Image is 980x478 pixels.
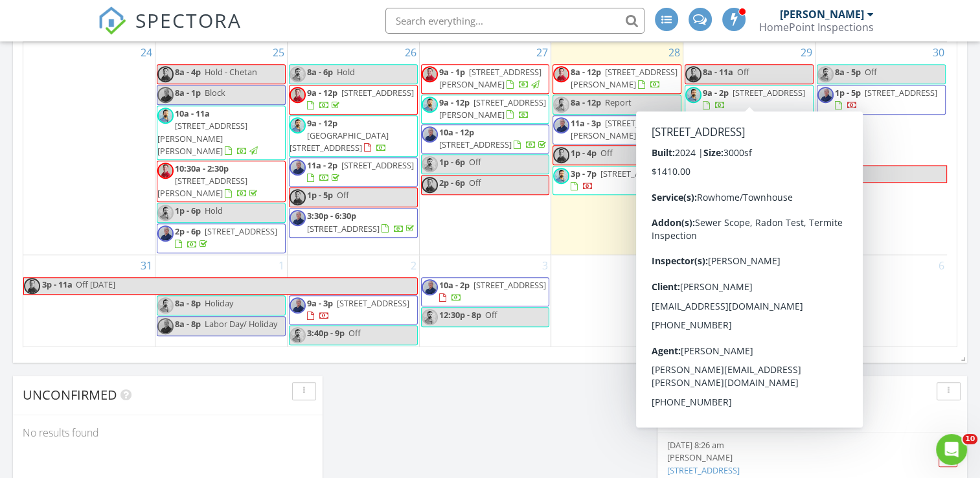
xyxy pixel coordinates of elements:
[667,439,909,477] a: [DATE] 8:26 am [PERSON_NAME] [STREET_ADDRESS]
[534,42,551,63] a: Go to August 27, 2025
[289,208,418,237] a: 3:30p - 6:30p [STREET_ADDRESS]
[175,318,201,330] span: 8a - 8p
[703,138,800,162] a: 11:30a - 3:30p [STREET_ADDRESS]
[422,97,438,113] img: tom_2.jpg
[157,223,286,253] a: 2p - 6p [STREET_ADDRESS]
[439,97,470,108] span: 9a - 12p
[155,255,288,347] td: Go to September 1, 2025
[287,255,419,347] td: Go to September 2, 2025
[817,66,834,82] img: tom_2.jpg
[138,255,155,276] a: Go to August 31, 2025
[157,66,174,82] img: profile_pic_1.png
[422,156,438,172] img: tom_2.jpg
[600,147,613,159] span: Off
[157,161,286,203] a: 10:30a - 2:30p [STREET_ADDRESS][PERSON_NAME]
[553,168,569,184] img: tom_2.jpg
[815,42,947,255] td: Go to August 30, 2025
[439,126,474,138] span: 10a - 12p
[703,186,729,198] span: 3p - 7p
[553,166,681,195] a: 3p - 7p [STREET_ADDRESS]
[553,66,569,82] img: profile_pic_1.png
[175,108,210,119] span: 10a - 11a
[553,97,569,113] img: tom_2.jpg
[600,168,673,179] span: [STREET_ADDRESS]
[157,87,174,103] img: new_head_shot_2.jpg
[571,168,597,179] span: 3p - 7p
[307,87,414,111] a: 9a - 12p [STREET_ADDRESS]
[290,117,306,133] img: tom_2.jpg
[666,42,683,63] a: Go to August 28, 2025
[551,42,683,255] td: Go to August 28, 2025
[337,297,409,309] span: [STREET_ADDRESS]
[175,205,201,216] span: 1p - 6p
[205,318,277,330] span: Labor Day/ Holiday
[667,464,740,476] a: [STREET_ADDRESS]
[23,42,155,255] td: Go to August 24, 2025
[553,64,681,93] a: 8a - 12p [STREET_ADDRESS][PERSON_NAME]
[439,156,465,168] span: 1p - 6p
[157,163,260,199] a: 10:30a - 2:30p [STREET_ADDRESS][PERSON_NAME]
[270,42,287,63] a: Go to August 25, 2025
[553,147,569,163] img: profile_pic_1.png
[439,177,465,188] span: 2p - 6p
[341,87,414,98] span: [STREET_ADDRESS]
[817,87,834,103] img: new_head_shot_2.jpg
[76,279,115,290] span: Off [DATE]
[422,66,438,82] img: profile_pic_1.png
[24,278,40,294] img: profile_pic_1.png
[571,97,601,108] span: 8a - 12p
[307,210,416,234] a: 3:30p - 6:30p [STREET_ADDRESS]
[439,126,549,150] a: 10a - 12p [STREET_ADDRESS]
[307,87,337,98] span: 9a - 12p
[742,117,781,129] span: Marketing
[672,255,683,276] a: Go to September 4, 2025
[667,451,909,464] div: [PERSON_NAME]
[289,157,418,187] a: 11a - 2p [STREET_ADDRESS]
[419,42,551,255] td: Go to August 27, 2025
[290,130,389,154] span: [GEOGRAPHIC_DATA][STREET_ADDRESS]
[571,117,678,141] a: 11a - 3p [STREET_ADDRESS][PERSON_NAME]
[553,115,681,144] a: 11a - 3p [STREET_ADDRESS][PERSON_NAME]
[683,42,815,255] td: Go to August 29, 2025
[439,97,546,120] a: 9a - 12p [STREET_ADDRESS][PERSON_NAME]
[835,87,861,98] span: 1p - 5p
[307,117,337,129] span: 9a - 12p
[98,6,126,35] img: The Best Home Inspection Software - Spectora
[290,210,306,226] img: new_head_shot_2.jpg
[175,87,201,98] span: 8a - 1p
[13,415,323,450] div: No results found
[703,87,805,111] a: 9a - 2p [STREET_ADDRESS]
[685,85,814,114] a: 9a - 2p [STREET_ADDRESS]
[290,189,306,205] img: profile_pic_1.png
[815,255,947,347] td: Go to September 6, 2025
[337,189,349,201] span: Off
[571,168,673,192] a: 3p - 7p [STREET_ADDRESS]
[683,255,815,347] td: Go to September 5, 2025
[571,117,601,129] span: 11a - 3p
[157,108,174,124] img: tom_2.jpg
[289,115,418,157] a: 9a - 12p [GEOGRAPHIC_DATA][STREET_ADDRESS]
[422,126,438,142] img: new_head_shot_2.jpg
[287,42,419,255] td: Go to August 26, 2025
[737,166,777,178] span: Off [DATE]
[685,66,701,82] img: profile_pic_1.png
[175,297,201,309] span: 8a - 8p
[138,42,155,63] a: Go to August 24, 2025
[157,108,260,157] a: 10a - 11a [STREET_ADDRESS][PERSON_NAME][PERSON_NAME]
[571,147,597,159] span: 1p - 4p
[473,279,546,291] span: [STREET_ADDRESS]
[439,97,546,120] span: [STREET_ADDRESS][PERSON_NAME]
[41,278,73,294] span: 3p - 11a
[551,255,683,347] td: Go to September 4, 2025
[936,255,947,276] a: Go to September 6, 2025
[439,309,481,321] span: 12:30p - 8p
[307,327,345,339] span: 3:40p - 9p
[98,17,242,45] a: SPECTORA
[421,95,550,124] a: 9a - 12p [STREET_ADDRESS][PERSON_NAME]
[835,87,937,111] a: 1p - 5p [STREET_ADDRESS]
[290,117,389,154] a: 9a - 12p [GEOGRAPHIC_DATA][STREET_ADDRESS]
[307,66,333,78] span: 8a - 6p
[276,255,287,276] a: Go to September 1, 2025
[685,186,701,202] img: tom_2.jpg
[571,66,678,90] span: [STREET_ADDRESS][PERSON_NAME]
